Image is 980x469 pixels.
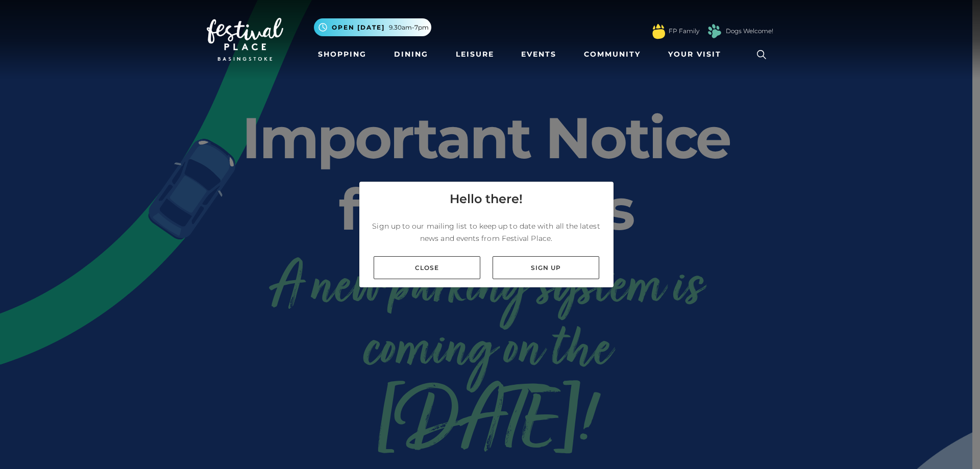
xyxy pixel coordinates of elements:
img: Festival Place Logo [207,18,283,61]
span: 9.30am-7pm [389,23,429,32]
a: Leisure [452,45,498,64]
button: Open [DATE] 9.30am-7pm [314,18,431,36]
a: FP Family [669,27,699,36]
a: Close [374,256,480,279]
p: Sign up to our mailing list to keep up to date with all the latest news and events from Festival ... [367,220,605,244]
span: Open [DATE] [332,23,385,32]
h4: Hello there! [450,190,523,208]
a: Community [580,45,645,64]
a: Dining [390,45,432,64]
a: Your Visit [664,45,730,64]
a: Shopping [314,45,371,64]
a: Dogs Welcome! [726,27,773,36]
a: Events [517,45,560,64]
a: Sign up [493,256,599,279]
span: Your Visit [668,49,721,60]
